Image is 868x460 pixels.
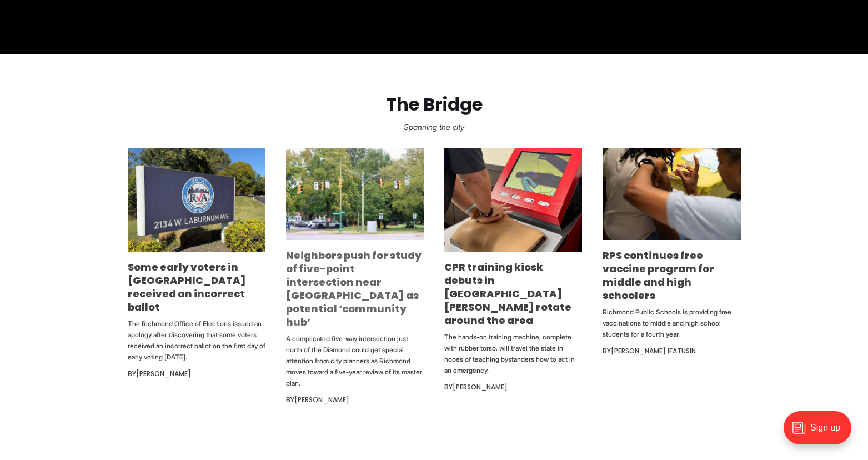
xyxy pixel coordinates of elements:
div: By [603,344,740,358]
a: CPR training kiosk debuts in [GEOGRAPHIC_DATA][PERSON_NAME] rotate around the area [444,260,571,327]
a: RPS continues free vaccine program for middle and high schoolers [603,248,714,302]
h2: The Bridge [18,94,850,115]
p: A complicated five-way intersection just north of the Diamond could get special attention from ci... [286,333,424,389]
p: The hands-on training machine, complete with rubber torso, will travel the state in hopes of teac... [444,332,582,376]
img: RPS continues free vaccine program for middle and high schoolers [603,148,740,241]
a: [PERSON_NAME] [294,395,349,404]
a: Neighbors push for study of five-point intersection near [GEOGRAPHIC_DATA] as potential ‘communit... [286,248,422,329]
p: Spanning the city [18,119,850,135]
a: [PERSON_NAME] [453,382,508,392]
p: Richmond Public Schools is providing free vaccinations to middle and high school students for a f... [603,307,740,340]
img: CPR training kiosk debuts in Church Hill, will rotate around the area [444,148,582,252]
img: Neighbors push for study of five-point intersection near Diamond as potential ‘community hub’ [286,148,424,240]
a: Some early voters in [GEOGRAPHIC_DATA] received an incorrect ballot [128,260,246,314]
a: [PERSON_NAME] Ifatusin [611,346,696,356]
div: By [128,367,265,381]
img: Some early voters in Richmond received an incorrect ballot [128,148,265,252]
iframe: portal-trigger [774,406,868,460]
div: By [286,393,424,407]
p: The Richmond Office of Elections issued an apology after discovering that some voters received an... [128,318,265,363]
div: By [444,381,582,394]
a: [PERSON_NAME] [136,369,191,378]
